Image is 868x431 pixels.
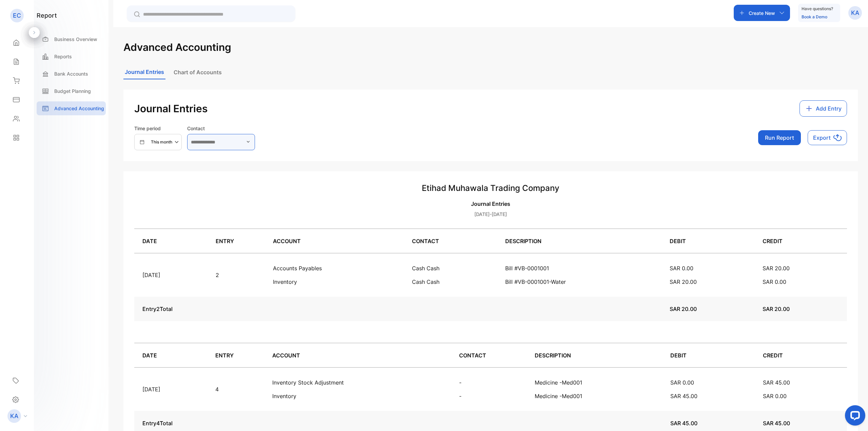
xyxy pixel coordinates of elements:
[816,104,842,113] span: Add Entry
[813,134,831,142] span: Export
[800,100,847,117] button: IconAdd Entry
[272,378,443,387] p: Inventory Stock Adjustment
[37,32,106,46] a: Business Overview
[805,104,813,113] img: Icon
[134,343,207,368] th: DATE
[527,343,662,368] th: DESCRIPTION
[412,278,489,286] p: Cash Cash
[755,343,847,368] th: CREDIT
[763,420,790,427] span: SAR 45.00
[670,420,697,427] span: SAR 45.00
[134,125,182,132] p: Time period
[123,65,165,79] button: Journal Entries
[840,403,868,431] iframe: To enrich screen reader interactions, please activate Accessibility in Grammarly extension settings
[207,343,264,368] th: ENTRY
[808,130,847,145] button: ExportIcon
[734,5,790,21] button: Create New
[54,87,91,95] p: Budget Planning
[272,392,443,400] p: Inventory
[265,229,404,253] th: ACCOUNT
[172,65,223,79] button: Chart of Accounts
[763,379,790,386] span: SAR 45.00
[535,392,654,400] p: Medicine -Med001
[273,264,396,272] p: Accounts Payables
[134,297,662,321] td: Entry 2 Total
[134,253,208,297] td: [DATE]
[404,229,497,253] th: CONTACT
[763,393,787,399] span: SAR 0.00
[422,182,559,194] h3: Etihad Muhawala Trading Company
[763,306,790,312] span: SAR 20.00
[670,379,694,386] span: SAR 0.00
[670,306,697,312] span: SAR 20.00
[670,265,693,272] span: SAR 0.00
[505,278,653,286] p: Bill #VB-0001001-Water
[207,368,264,411] td: 4
[54,36,97,43] p: Business Overview
[134,229,208,253] th: DATE
[763,265,790,272] span: SAR 20.00
[264,343,451,368] th: ACCOUNT
[459,392,518,400] p: -
[151,139,172,145] p: This month
[851,8,859,17] p: KA
[749,9,775,17] p: Create New
[37,11,57,20] h1: report
[273,278,396,286] p: Inventory
[459,378,518,387] p: -
[37,101,106,115] a: Advanced Accounting
[412,264,489,272] p: Cash Cash
[802,14,827,19] a: Book a Demo
[37,67,106,81] a: Bank Accounts
[802,5,833,12] p: Have questions?
[37,50,106,63] a: Reports
[754,229,847,253] th: CREDIT
[471,200,510,208] p: Journal Entries
[758,130,801,145] button: Run Report
[10,412,18,420] p: KA
[208,253,265,297] td: 2
[535,378,654,387] p: Medicine -Med001
[763,278,786,285] span: SAR 0.00
[662,343,754,368] th: DEBIT
[123,40,858,55] h2: Advanced Accounting
[497,229,662,253] th: DESCRIPTION
[13,11,21,20] p: EC
[662,229,754,253] th: DEBIT
[505,264,653,272] p: Bill #VB-0001001
[134,101,208,116] h2: Journal Entries
[451,343,527,368] th: CONTACT
[670,393,697,399] span: SAR 45.00
[670,278,697,285] span: SAR 20.00
[54,105,104,112] p: Advanced Accounting
[848,5,862,21] button: KA
[134,134,182,150] button: This month
[474,211,507,218] p: [DATE]-[DATE]
[54,53,72,60] p: Reports
[134,368,207,411] td: [DATE]
[833,134,842,142] img: Icon
[208,229,265,253] th: ENTRY
[187,125,255,132] label: Contact
[37,84,106,98] a: Budget Planning
[54,70,88,77] p: Bank Accounts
